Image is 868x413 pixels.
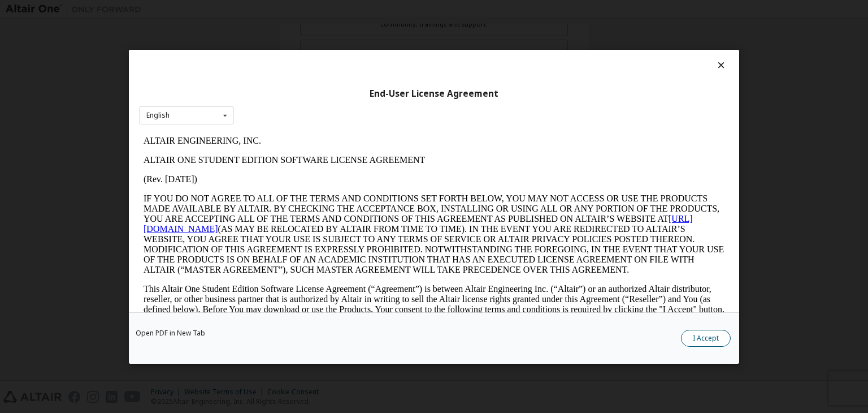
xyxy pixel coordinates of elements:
p: This Altair One Student Edition Software License Agreement (“Agreement”) is between Altair Engine... [5,153,585,193]
a: Open PDF in New Tab [136,330,205,337]
a: [URL][DOMAIN_NAME] [5,83,554,102]
p: ALTAIR ONE STUDENT EDITION SOFTWARE LICENSE AGREEMENT [5,24,585,34]
button: I Accept [681,330,731,347]
p: (Rev. [DATE]) [5,43,585,53]
p: IF YOU DO NOT AGREE TO ALL OF THE TERMS AND CONDITIONS SET FORTH BELOW, YOU MAY NOT ACCESS OR USE... [5,62,585,144]
p: ALTAIR ENGINEERING, INC. [5,5,585,15]
div: End-User License Agreement [139,88,729,99]
div: English [146,112,170,119]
